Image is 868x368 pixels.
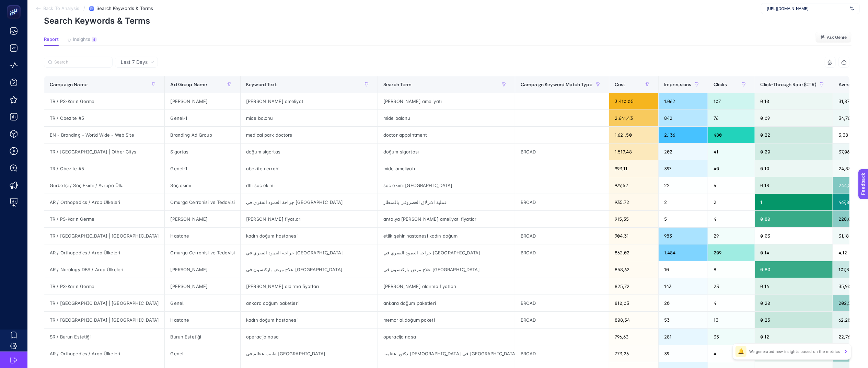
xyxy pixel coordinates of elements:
[44,143,164,160] div: TR / [GEOGRAPHIC_DATA] | Other Citys
[761,82,816,87] span: Click-Through Rate (CTR)
[165,228,240,244] div: Hastane
[708,295,754,311] div: 4
[609,127,658,143] div: 1.621,50
[659,329,708,345] div: 281
[755,278,833,295] div: 0,16
[708,160,754,177] div: 40
[170,82,207,87] span: Ad Group Name
[383,82,412,87] span: Search Term
[50,82,88,87] span: Campaign Name
[241,295,378,311] div: ankara doğum paketleri
[659,295,708,311] div: 20
[96,6,153,11] span: Search Keywords & Terms
[241,261,378,278] div: علاج مرض باركنسون في [GEOGRAPHIC_DATA]
[378,211,515,227] div: antalya [PERSON_NAME] ameliyatı fiyatları
[44,244,164,261] div: AR / Orthopedics / Arap Ülkeleri
[755,211,833,227] div: 0,80
[708,93,754,110] div: 107
[659,261,708,278] div: 10
[659,127,708,143] div: 2.136
[43,6,79,11] span: Back To Analysis
[165,110,240,126] div: Genel-1
[708,143,754,160] div: 41
[378,177,515,194] div: sac ekimi [GEOGRAPHIC_DATA]
[609,261,658,278] div: 858,62
[521,82,592,87] span: Campaign Keyword Match Type
[755,143,833,160] div: 0,20
[659,160,708,177] div: 397
[755,110,833,126] div: 0,09
[659,312,708,328] div: 53
[659,244,708,261] div: 1.484
[241,211,378,227] div: [PERSON_NAME] fiyatları
[121,59,148,66] span: Last 7 Days
[165,295,240,311] div: Genel
[241,194,378,210] div: جراحة العمود الفقري في [GEOGRAPHIC_DATA]
[241,177,378,194] div: dhi saç ekimi
[755,244,833,261] div: 0,14
[515,143,609,160] div: BROAD
[755,295,833,311] div: 0,20
[44,177,164,194] div: Gurbetçi / Saç Ekimi / Avrupa Ülk.
[378,278,515,295] div: [PERSON_NAME] aldırma fiyatları
[92,37,97,42] div: 4
[708,329,754,345] div: 35
[659,194,708,210] div: 2
[241,110,378,126] div: mide balonu
[44,278,164,295] div: TR / PS-Karın Germe
[241,160,378,177] div: obezite cerrahi
[609,93,658,110] div: 3.410,05
[378,345,515,362] div: دكتور عظمية [DEMOGRAPHIC_DATA] في [GEOGRAPHIC_DATA]
[755,93,833,110] div: 0,10
[165,143,240,160] div: Sigortası
[736,346,747,357] div: 🔔
[659,278,708,295] div: 143
[615,82,625,87] span: Cost
[44,211,164,227] div: TR / PS-Karın Germe
[708,211,754,227] div: 4
[609,345,658,362] div: 773,26
[755,261,833,278] div: 0,80
[378,244,515,261] div: جراحة العمود الفقري في [GEOGRAPHIC_DATA]
[378,127,515,143] div: doctor appointment
[378,228,515,244] div: etlik şehir hastanesi kadın doğum
[165,93,240,110] div: [PERSON_NAME]
[515,312,609,328] div: BROAD
[609,295,658,311] div: 810,03
[241,127,378,143] div: medical park doctors
[708,244,754,261] div: 209
[609,110,658,126] div: 2.641,43
[378,143,515,160] div: doğum sigortası
[4,2,26,8] span: Feedback
[609,194,658,210] div: 935,72
[755,329,833,345] div: 0,12
[165,261,240,278] div: [PERSON_NAME]
[165,194,240,210] div: Omurga Cerrahisi ve Tedavisi
[241,312,378,328] div: kadın doğum hastanesi
[44,16,852,26] p: Search Keywords & Terms
[44,345,164,362] div: AR / Orthopedics / Arap Ülkeleri
[708,177,754,194] div: 4
[378,194,515,210] div: عملية الانزلاق الغضروفي بالمنظار
[515,228,609,244] div: BROAD
[755,194,833,210] div: 1
[609,211,658,227] div: 915,35
[241,228,378,244] div: kadın doğum hastanesi
[44,312,164,328] div: TR / [GEOGRAPHIC_DATA] | [GEOGRAPHIC_DATA]
[609,312,658,328] div: 808,54
[246,82,277,87] span: Keyword Text
[609,160,658,177] div: 993,11
[241,329,378,345] div: operacija nosa
[165,278,240,295] div: [PERSON_NAME]
[755,312,833,328] div: 0,25
[664,82,692,87] span: Impressions
[44,228,164,244] div: TR / [GEOGRAPHIC_DATA] | [GEOGRAPHIC_DATA]
[241,278,378,295] div: [PERSON_NAME] aldırma fiyatları
[44,93,164,110] div: TR / PS-Karın Germe
[515,295,609,311] div: BROAD
[241,93,378,110] div: [PERSON_NAME] ameliyatı
[44,261,164,278] div: AR / Norology DBS / Arap Ülkeleri
[165,127,240,143] div: Branding Ad Group
[515,194,609,210] div: BROAD
[165,312,240,328] div: Hastane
